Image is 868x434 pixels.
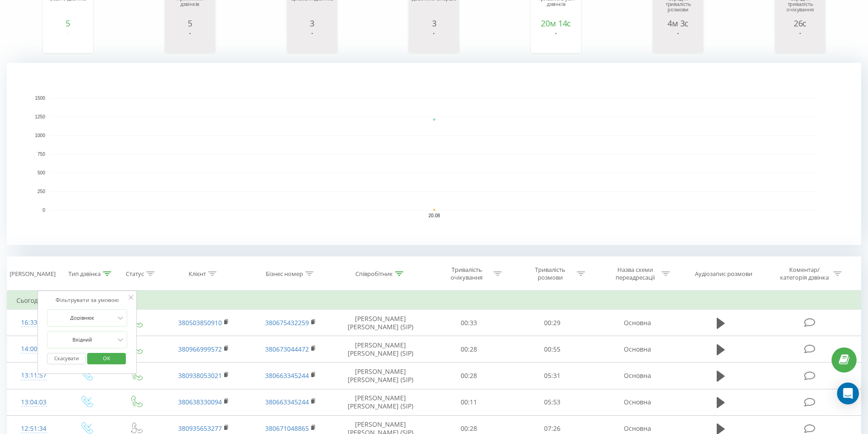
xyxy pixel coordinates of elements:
[7,63,861,245] svg: A chart.
[265,345,309,353] a: 380673044472
[16,340,51,358] div: 14:00:06
[289,28,335,55] svg: A chart.
[427,363,511,389] td: 00:28
[37,152,45,157] text: 750
[777,19,823,28] div: 26с
[594,310,680,336] td: Основна
[428,213,440,218] text: 20.08
[42,208,45,213] text: 0
[837,383,859,404] div: Open Intercom Messenger
[265,398,309,406] a: 380663345244
[47,296,127,305] div: Фільтрувати за умовою
[37,189,45,194] text: 250
[511,363,594,389] td: 05:31
[68,270,101,278] div: Тип дзвінка
[265,424,309,433] a: 380671048865
[87,353,126,364] button: OK
[178,371,222,380] a: 380938053021
[178,318,222,327] a: 380503850910
[594,336,680,363] td: Основна
[355,270,393,278] div: Співробітник
[35,114,46,119] text: 1250
[611,266,659,281] div: Назва схеми переадресації
[511,310,594,336] td: 00:29
[265,318,309,327] a: 380675432259
[7,291,861,310] td: Сьогодні
[334,310,427,336] td: [PERSON_NAME] [PERSON_NAME] (SIP)
[511,336,594,363] td: 00:55
[16,393,51,411] div: 13:04:03
[533,28,579,55] svg: A chart.
[16,367,51,384] div: 13:11:57
[594,363,680,389] td: Основна
[178,424,222,433] a: 380935653277
[655,19,701,28] div: 4м 3с
[189,270,206,278] div: Клієнт
[178,398,222,406] a: 380638330094
[427,336,511,363] td: 00:28
[126,270,144,278] div: Статус
[266,270,303,278] div: Бізнес номер
[35,133,46,138] text: 1000
[511,389,594,415] td: 05:53
[178,345,222,353] a: 380966999572
[16,314,51,332] div: 16:33:37
[334,363,427,389] td: [PERSON_NAME] [PERSON_NAME] (SIP)
[427,310,511,336] td: 00:33
[45,19,91,28] div: 5
[411,28,457,55] svg: A chart.
[35,96,46,101] text: 1500
[594,389,680,415] td: Основна
[167,28,213,55] svg: A chart.
[442,266,491,281] div: Тривалість очікування
[778,266,831,281] div: Коментар/категорія дзвінка
[334,389,427,415] td: [PERSON_NAME] [PERSON_NAME] (SIP)
[47,353,86,364] button: Скасувати
[94,351,119,365] span: OK
[265,371,309,380] a: 380663345244
[45,28,91,55] svg: A chart.
[526,266,575,281] div: Тривалість розмови
[167,19,213,28] div: 5
[427,389,511,415] td: 00:11
[289,19,335,28] div: 3
[37,170,45,175] text: 500
[411,19,457,28] div: 3
[533,19,579,28] div: 20м 14с
[655,28,701,55] svg: A chart.
[695,270,752,278] div: Аудіозапис розмови
[777,28,823,55] svg: A chart.
[10,270,56,278] div: [PERSON_NAME]
[334,336,427,363] td: [PERSON_NAME] [PERSON_NAME] (SIP)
